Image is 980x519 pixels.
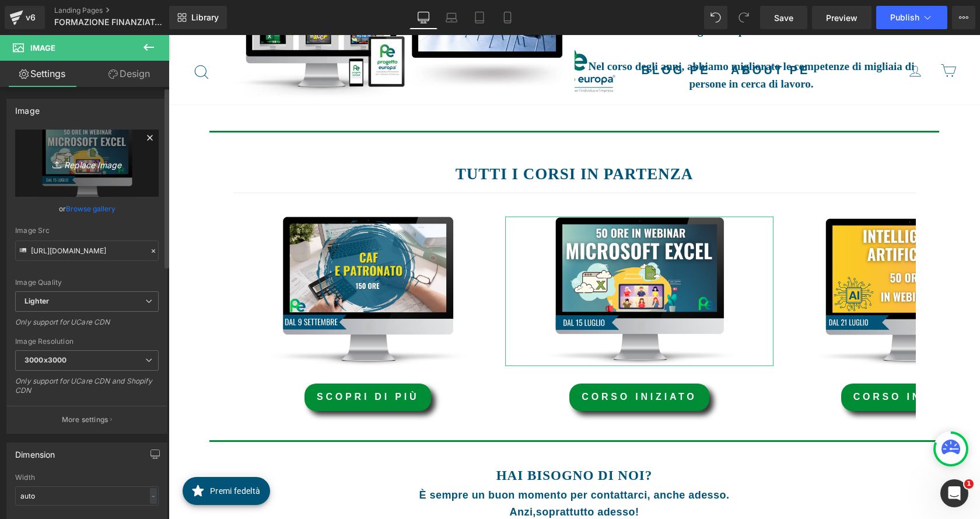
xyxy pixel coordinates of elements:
div: Only support for UCare CDN and Shopify CDN [15,377,159,403]
a: Desktop [409,6,437,29]
span: Save [774,12,793,24]
span: corso iniziato [413,357,528,367]
a: Tablet [466,6,494,29]
div: - [150,488,157,504]
b: Lighter [24,297,49,305]
button: More settings [7,406,167,433]
div: Anzi, ! [233,469,578,486]
div: v6 [23,10,38,25]
h1: HAI BISOGNO DI NOI? [233,430,578,452]
a: corso iniziato [401,349,540,376]
button: Redo [732,6,755,29]
span: Image [30,43,55,53]
span: Preview [826,12,857,24]
span: Publish [890,13,919,22]
a: Browse gallery [66,198,116,219]
button: More [952,6,975,29]
a: Design [87,61,171,87]
div: È sempre un buon momento per contattarci, anche adesso. [233,452,578,469]
i: Replace Image [40,156,134,170]
div: Image Src [15,227,159,235]
button: Undo [704,6,727,29]
div: or [15,203,159,215]
a: Preview [812,6,871,29]
div: Only support for UCare CDN [15,318,159,335]
span: Library [191,12,219,23]
input: Link [15,241,159,261]
div: Dimension [15,443,55,459]
div: Image [15,99,40,116]
a: Scopri di più [136,349,262,376]
b: 3000x3000 [24,356,66,364]
font: Nel corso degli anni, abbiamo migliorato le competenze di migliaia di persone in cerca di lavoro. [420,25,746,55]
button: Publish [876,6,947,29]
a: Laptop [437,6,466,29]
a: v6 [5,6,45,29]
a: New Library [169,6,227,29]
div: Width [15,473,159,482]
span: corso iniziato [685,357,800,367]
a: corso iniziato [673,349,812,376]
p: More settings [62,414,108,425]
span: Scopri di più [148,357,250,367]
b: soprattutto adesso [367,471,467,483]
font: TUTTI I CORSI IN PARTENZA [287,130,525,148]
input: auto [15,486,159,506]
span: 1 [964,479,974,489]
a: Mobile [494,6,521,29]
div: Image Quality [15,278,159,287]
a: Landing Pages [54,6,188,15]
div: Image Resolution [15,337,159,346]
span: FORMAZIONE FINANZIATA PRIVATI [54,18,166,27]
iframe: Intercom live chat [940,479,968,507]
